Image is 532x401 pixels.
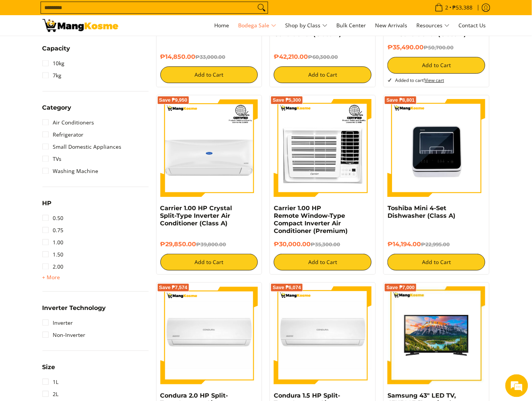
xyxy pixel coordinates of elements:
button: Add to Cart [160,66,258,83]
a: New Arrivals [372,15,411,36]
a: Washing Machine [42,165,99,177]
a: 2L [42,388,59,400]
span: HP [42,200,52,206]
h6: ₱35,490.00 [388,44,485,51]
a: Small Domestic Appliances [42,141,122,153]
h6: ₱42,210.00 [274,53,372,61]
a: 0.50 [42,212,64,224]
span: Category [42,105,72,111]
textarea: Type your message and hit 'Enter' [4,207,144,234]
button: Add to Cart [388,254,485,270]
summary: Open [42,273,60,282]
a: Resources [413,15,454,36]
summary: Open [42,200,52,212]
a: Air Conditioners [42,116,94,129]
img: Toshiba Mini 4-Set Dishwasher (Class A) [388,99,485,197]
a: 1L [42,376,59,388]
span: Save ₱7,574 [159,285,188,290]
summary: Open [42,305,106,317]
span: + More [42,274,60,280]
span: Capacity [42,46,71,52]
span: Bulk Center [337,22,366,29]
img: Carrier 1.00 HP Remote Window-Type Compact Inverter Air Conditioner (Premium) [274,99,372,197]
a: 1.00 [42,236,64,248]
img: Bodega Sale l Mang Kosme: Cost-Efficient &amp; Quality Home Appliances [42,19,118,32]
img: condura-split-type-inverter-air-conditioner-class-b-full-view-mang-kosme [160,286,258,384]
del: ₱50,700.00 [424,44,454,50]
a: View cart [425,77,444,83]
a: Contact Us [455,15,490,36]
div: Minimize live chat window [124,4,143,22]
span: Resources [417,21,450,30]
a: Carrier 1.00 HP Crystal Split-Type Inverter Air Conditioner (Class A) [160,204,232,227]
summary: Open [42,364,55,376]
summary: Open [42,46,71,57]
h6: ₱14,194.00 [388,241,485,248]
a: 0.75 [42,224,64,236]
a: 10kg [42,57,65,69]
div: Chat with us now [39,42,127,52]
del: ₱60,300.00 [308,54,338,60]
del: ₱33,000.00 [196,54,226,60]
a: Carrier 1.00 HP Remote Window-Type Compact Inverter Air Conditioner (Premium) [274,204,348,234]
a: Toshiba Mini 4-Set Dishwasher (Class A) [388,204,455,219]
a: Bulk Center [333,15,370,36]
span: Added to cart! [395,77,444,83]
a: Home [211,15,233,36]
span: Save ₱7,000 [386,285,415,290]
span: Inverter Technology [42,305,106,311]
img: condura-split-type-inverter-air-conditioner-class-b-full-view-mang-kosme [274,286,372,384]
span: Bodega Sale [239,21,276,30]
a: 7kg [42,69,62,82]
button: Add to Cart [160,254,258,270]
nav: Main Menu [126,15,490,36]
span: Save ₱5,300 [273,98,301,102]
a: Refrigerator [42,129,84,141]
h6: ₱29,850.00 [160,241,258,248]
a: Shop by Class [282,15,331,36]
span: ₱53,388 [452,5,474,10]
del: ₱22,995.00 [421,241,450,247]
del: ₱39,800.00 [196,241,226,247]
a: 1.50 [42,248,64,261]
span: Save ₱8,801 [386,98,415,102]
span: We're online! [44,96,105,172]
h6: ₱14,850.00 [160,53,258,61]
span: Size [42,364,55,370]
a: Bodega Sale [235,15,280,36]
span: Home [215,22,229,29]
button: Add to Cart [274,254,372,270]
del: ₱35,300.00 [311,241,340,247]
button: Search [256,2,268,13]
a: TVs [42,153,62,165]
a: Inverter [42,317,73,329]
button: Add to Cart [274,66,372,83]
a: 2.00 [42,261,64,273]
span: Shop by Class [286,21,328,30]
span: Save ₱9,950 [159,98,188,102]
img: Carrier 1.00 HP Crystal Split-Type Inverter Air Conditioner (Class A) [160,99,258,197]
a: Non-Inverter [42,329,86,341]
span: New Arrivals [375,22,408,29]
span: • [433,3,475,12]
button: Add to Cart [388,57,485,74]
summary: Open [42,105,72,116]
span: 2 [444,5,450,10]
span: Contact Us [459,22,486,29]
h6: ₱30,000.00 [274,241,372,248]
img: samsung-43-inch-led-tv-full-view- mang-kosme [388,286,485,384]
span: Save ₱6,074 [273,285,301,290]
